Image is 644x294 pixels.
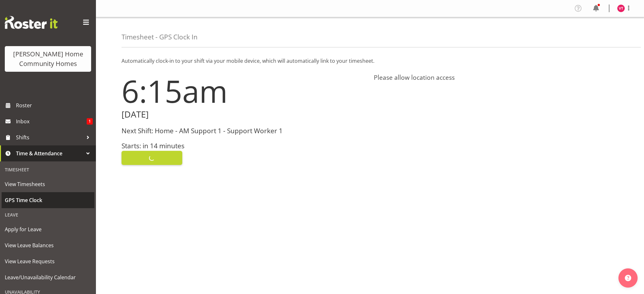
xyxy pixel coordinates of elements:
[122,142,366,150] h3: Starts: in 14 minutes
[5,179,91,189] span: View Timesheets
[122,33,198,41] h4: Timesheet - GPS Clock In
[5,195,91,205] span: GPS Time Clock
[2,253,94,269] a: View Leave Requests
[5,257,91,266] span: View Leave Requests
[122,127,366,135] h3: Next Shift: Home - AM Support 1 - Support Worker 1
[122,57,618,65] p: Automatically clock-in to your shift via your mobile device, which will automatically link to you...
[16,101,93,110] span: Roster
[625,275,631,281] img: help-xxl-2.png
[2,269,94,285] a: Leave/Unavailability Calendar
[2,208,94,221] div: Leave
[2,237,94,253] a: View Leave Balances
[2,163,94,176] div: Timesheet
[5,225,91,234] span: Apply for Leave
[16,133,83,142] span: Shifts
[5,273,91,282] span: Leave/Unavailability Calendar
[617,4,625,12] img: vanessa-thornley8527.jpg
[2,192,94,208] a: GPS Time Clock
[16,149,83,158] span: Time & Attendance
[16,117,87,126] span: Inbox
[11,49,85,69] div: [PERSON_NAME] Home Community Homes
[87,118,93,125] span: 1
[5,16,58,29] img: Rosterit website logo
[2,176,94,192] a: View Timesheets
[5,241,91,250] span: View Leave Balances
[122,110,366,119] h2: [DATE]
[122,74,366,108] h1: 6:15am
[2,221,94,237] a: Apply for Leave
[374,74,618,81] h4: Please allow location access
